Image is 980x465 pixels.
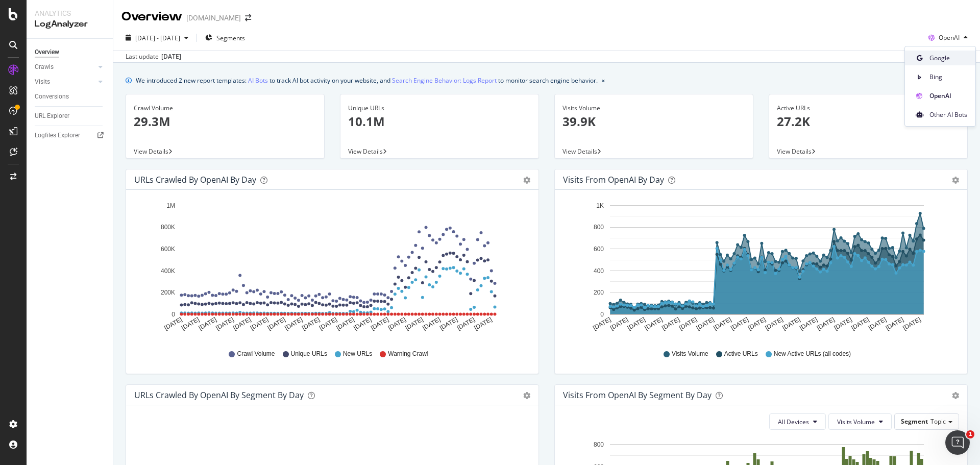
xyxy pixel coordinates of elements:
span: Segment [901,417,928,426]
div: Overview [121,8,182,26]
text: [DATE] [266,316,287,332]
text: [DATE] [438,316,459,332]
span: View Details [777,147,812,156]
text: [DATE] [764,316,785,332]
div: Logfiles Explorer [35,130,80,141]
text: [DATE] [404,316,425,332]
div: Conversions [35,91,69,102]
text: [DATE] [713,316,733,332]
span: [DATE] - [DATE] [135,34,180,42]
div: Visits Volume [562,104,745,113]
text: [DATE] [644,316,664,332]
p: 39.9K [562,113,745,130]
text: 0 [600,311,604,318]
a: Logfiles Explorer [35,130,106,141]
button: All Devices [769,413,826,430]
a: AI Bots [248,75,268,86]
text: [DATE] [609,316,629,332]
div: URLs Crawled by OpenAI by day [134,175,256,185]
text: 0 [171,311,175,318]
button: close banner [599,73,607,88]
text: [DATE] [180,316,201,332]
text: 800K [161,224,175,231]
div: We introduced 2 new report templates: to track AI bot activity on your website, and to monitor se... [136,75,598,86]
text: 800 [594,441,604,448]
text: 400 [594,267,604,275]
text: [DATE] [456,316,476,332]
text: [DATE] [833,316,853,332]
text: [DATE] [318,316,338,332]
span: Visits Volume [672,350,708,358]
div: URLs Crawled by OpenAI By Segment By Day [134,390,304,400]
a: Conversions [35,91,106,102]
text: [DATE] [473,316,494,332]
text: [DATE] [781,316,801,332]
span: View Details [562,147,597,156]
a: Search Engine Behavior: Logs Report [392,75,497,86]
text: [DATE] [729,316,750,332]
p: 10.1M [348,113,531,130]
text: [DATE] [301,316,321,332]
div: Analytics [35,8,105,18]
text: [DATE] [850,316,870,332]
div: [DOMAIN_NAME] [186,13,241,23]
span: Other AI Bots [929,110,967,119]
text: [DATE] [660,316,681,332]
text: [DATE] [867,316,888,332]
text: [DATE] [421,316,442,332]
button: [DATE] - [DATE] [121,30,192,46]
text: [DATE] [695,316,716,332]
span: Bing [929,72,967,82]
svg: A chart. [563,198,955,340]
a: Visits [35,77,95,87]
text: [DATE] [592,316,612,332]
svg: A chart. [134,198,527,340]
div: gear [952,392,959,399]
span: Active URLs [724,350,758,358]
text: [DATE] [626,316,647,332]
div: Unique URLs [348,104,531,113]
text: 400K [161,267,175,275]
div: URL Explorer [35,111,69,121]
a: Crawls [35,62,95,72]
span: Topic [930,417,946,426]
div: gear [952,177,959,184]
div: info banner [126,75,968,86]
iframe: Intercom live chat [945,430,970,455]
text: [DATE] [232,316,252,332]
p: 29.3M [134,113,316,130]
text: [DATE] [163,316,183,332]
span: Unique URLs [291,350,327,358]
div: arrow-right-arrow-left [245,14,251,21]
div: gear [523,392,530,399]
div: Visits from OpenAI By Segment By Day [563,390,712,400]
div: Visits [35,77,50,87]
div: LogAnalyzer [35,18,105,30]
text: [DATE] [885,316,905,332]
div: [DATE] [161,52,181,61]
text: [DATE] [747,316,767,332]
text: [DATE] [816,316,836,332]
text: [DATE] [284,316,304,332]
div: Crawl Volume [134,104,316,113]
span: View Details [348,147,383,156]
span: View Details [134,147,168,156]
text: [DATE] [678,316,698,332]
text: 1M [166,202,175,209]
p: 27.2K [777,113,960,130]
div: gear [523,177,530,184]
div: Crawls [35,62,54,72]
text: [DATE] [798,316,819,332]
text: [DATE] [198,316,218,332]
text: 1K [596,202,604,209]
span: OpenAI [929,91,967,101]
span: Warning Crawl [388,350,428,358]
div: Active URLs [777,104,960,113]
text: [DATE] [335,316,356,332]
a: URL Explorer [35,111,106,121]
text: 200 [594,289,604,296]
button: OpenAI [924,30,972,46]
text: 800 [594,224,604,231]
